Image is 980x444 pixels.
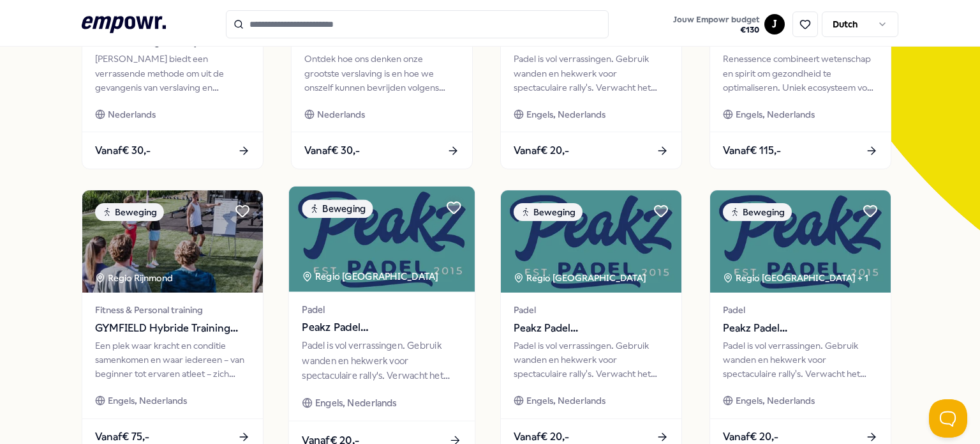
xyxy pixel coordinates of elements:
[723,339,878,381] div: Padel is vol verrassingen. Gebruik wanden en hekwerk voor spectaculaire rally's. Verwacht het onv...
[736,107,815,121] span: Engels, Nederlands
[710,190,891,293] img: package image
[82,190,263,293] img: package image
[671,12,762,38] button: Jouw Empowr budget€130
[108,394,187,408] span: Engels, Nederlands
[315,396,397,411] span: Engels, Nederlands
[514,52,669,95] div: Padel is vol verrassingen. Gebruik wanden en hekwerk voor spectaculaire rally's. Verwacht het onv...
[95,52,250,95] div: [PERSON_NAME] biedt een verrassende methode om uit de gevangenis van verslaving en dwangmatigheid...
[304,142,360,159] span: Vanaf € 30,-
[95,271,175,285] div: Regio Rijnmond
[317,107,365,121] span: Nederlands
[673,25,759,35] span: € 130
[736,394,815,408] span: Engels, Nederlands
[302,319,461,336] span: Peakz Padel [GEOGRAPHIC_DATA]
[929,399,967,438] iframe: Help Scout Beacon - Open
[723,203,792,221] div: Beweging
[95,142,151,159] span: Vanaf € 30,-
[514,203,583,221] div: Beweging
[673,15,759,25] span: Jouw Empowr budget
[514,271,648,285] div: Regio [GEOGRAPHIC_DATA]
[514,303,669,317] span: Padel
[302,339,461,383] div: Padel is vol verrassingen. Gebruik wanden en hekwerk voor spectaculaire rally's. Verwacht het onv...
[108,107,156,121] span: Nederlands
[302,200,373,218] div: Beweging
[226,10,609,38] input: Search for products, categories or subcategories
[95,339,250,381] div: Een plek waar kracht en conditie samenkomen en waar iedereen – van beginner tot ervaren atleet – ...
[501,190,681,293] img: package image
[302,270,440,284] div: Regio [GEOGRAPHIC_DATA]
[514,339,669,381] div: Padel is vol verrassingen. Gebruik wanden en hekwerk voor spectaculaire rally's. Verwacht het onv...
[723,320,878,337] span: Peakz Padel [GEOGRAPHIC_DATA]
[514,142,569,159] span: Vanaf € 20,-
[95,320,250,337] span: GYMFIELD Hybride Training Club
[514,320,669,337] span: Peakz Padel [GEOGRAPHIC_DATA]
[668,11,764,38] a: Jouw Empowr budget€130
[526,394,605,408] span: Engels, Nederlands
[95,203,164,221] div: Beweging
[302,302,461,317] span: Padel
[304,52,459,95] div: Ontdek hoe ons denken onze grootste verslaving is en hoe we onszelf kunnen bevrijden volgens [PER...
[289,187,475,292] img: package image
[526,107,605,121] span: Engels, Nederlands
[723,52,878,95] div: Renessence combineert wetenschap en spirit om gezondheid te optimaliseren. Uniek ecosysteem voor ...
[764,14,785,34] button: J
[723,303,878,317] span: Padel
[95,303,250,317] span: Fitness & Personal training
[723,271,868,285] div: Regio [GEOGRAPHIC_DATA] + 1
[723,142,781,159] span: Vanaf € 115,-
